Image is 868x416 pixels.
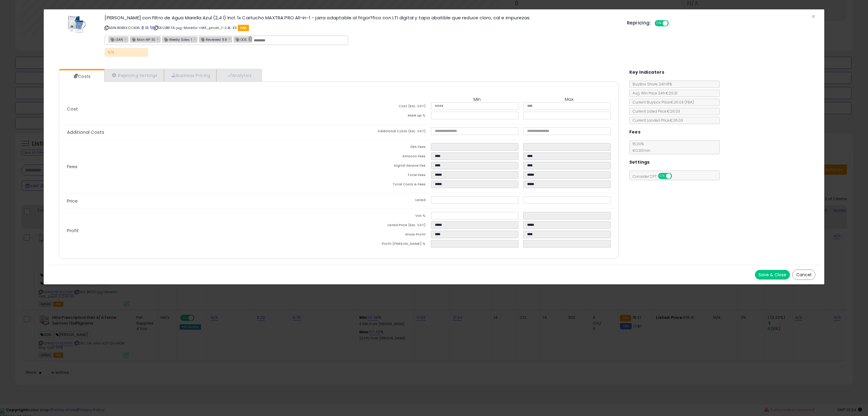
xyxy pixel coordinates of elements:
[629,158,650,166] h5: Settings
[630,109,680,114] span: Current Listed Price: €26.03
[234,37,247,42] span: OOS
[630,174,680,179] span: Consider CPT:
[792,270,815,280] button: Cancel
[162,37,192,42] span: Weekly Sales: 1
[339,127,431,137] td: Additional Costs (Exc. VAT)
[668,21,678,26] span: OFF
[339,152,431,162] td: Amazon Fees
[193,36,197,42] a: ×
[684,100,694,105] span: ( FBA )
[339,221,431,231] td: Listed Price (Exc. VAT)
[339,143,431,152] td: FBA Fees
[141,25,144,30] a: BuyBox page
[62,228,339,233] p: Profit
[339,212,431,221] td: Vat %
[629,69,665,76] h5: Key Indicators
[109,37,123,42] span: LEAN
[431,97,523,102] th: Min
[811,12,815,21] span: ×
[124,36,128,42] a: ×
[105,23,618,33] p: ASIN: B0BSXCCXD6 | SKU: BRITA-jug-Marella-+MX_proall_1-2.4L-ES
[62,164,339,169] p: Fees
[339,102,431,112] td: Cost (Exc. VAT)
[671,100,694,105] span: €26.03
[339,171,431,181] td: Total Fees
[629,128,641,136] h5: Fees
[659,174,666,179] span: ON
[755,270,790,280] button: Save & Close
[339,162,431,171] td: Digital Service Fee
[339,112,431,121] td: Mark up %
[627,21,651,25] h5: Repricing:
[339,231,431,240] td: Gross Profit
[523,97,615,102] th: Max
[630,141,650,153] span: 15.00 %
[630,148,650,153] span: €0.30 min
[630,82,672,87] span: BuyBox Share 24h: 16%
[238,25,249,31] span: FBA
[630,118,683,123] span: Current Landed Price: €26.03
[157,36,160,42] a: ×
[104,69,164,82] a: Repricing Settings
[145,25,149,30] a: All offer listings
[228,36,232,42] a: ×
[59,70,104,82] a: Costs
[68,15,86,33] img: 41S+K3Ia2uL._SL60_.jpg
[62,107,339,111] p: Cost
[130,37,155,42] span: Main MP: ES
[339,196,431,206] td: Listed
[339,181,431,190] td: Total Costs & Fees
[62,199,339,203] p: Price
[62,130,339,135] p: Additional Costs
[339,240,431,249] td: Profit [PERSON_NAME] %
[199,37,227,42] span: Reviewed: 8.8
[164,69,217,82] a: Business Pricing
[150,25,153,30] a: Your listing only
[671,174,681,179] span: OFF
[248,36,252,42] a: ×
[655,21,663,26] span: ON
[105,48,148,57] p: 9/9
[105,15,618,20] h3: [PERSON_NAME] con Filtro de Agua Marella Azul (2,4 l) Incl. 1x Cartucho MAXTRA PRO All-in-1 - jar...
[630,100,694,105] span: Current Buybox Price:
[630,91,677,96] span: Avg. Win Price 24h: €26.31
[216,69,261,82] a: Analytics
